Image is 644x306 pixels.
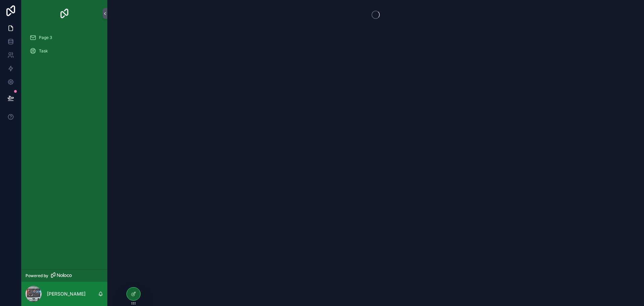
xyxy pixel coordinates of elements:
[39,35,52,40] span: Page 3
[25,45,103,57] a: Task
[47,291,86,297] p: [PERSON_NAME]
[59,8,70,19] img: App logo
[39,48,48,54] span: Task
[21,27,107,66] div: scrollable content
[25,32,103,44] a: Page 3
[21,269,107,282] a: Powered by
[25,273,48,278] span: Powered by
